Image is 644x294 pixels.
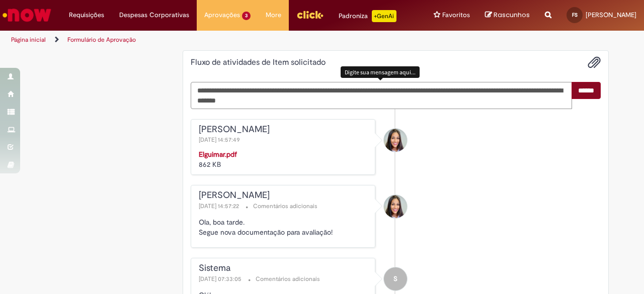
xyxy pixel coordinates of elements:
span: Aprovações [204,10,240,20]
div: Janaina Soares [384,195,407,218]
textarea: Digite sua mensagem aqui... [191,82,573,109]
span: More [266,10,281,20]
span: Favoritos [442,10,470,20]
span: Rascunhos [494,10,530,20]
div: Padroniza [339,10,396,22]
span: Requisições [69,10,104,20]
span: FS [572,12,578,18]
img: click_logo_yellow_360x200.png [296,7,324,22]
span: S [393,267,397,291]
span: [PERSON_NAME] [586,11,636,19]
span: [DATE] 14:57:22 [199,202,241,210]
div: System [384,267,407,290]
span: [DATE] 14:57:49 [199,136,242,144]
ul: Trilhas de página [8,31,422,49]
div: 862 KB [199,149,370,169]
img: ServiceNow [1,5,53,25]
div: Janaina Soares [384,129,407,152]
a: Página inicial [11,36,46,44]
h2: Fluxo de atividades de Item solicitado Histórico de tíquete [191,58,326,67]
div: [PERSON_NAME] [199,190,370,201]
p: Ola, boa tarde. Segue nova documentação para avaliação! [199,217,370,237]
span: [DATE] 07:33:05 [199,275,244,283]
div: Sistema [199,263,370,273]
div: Digite sua mensagem aqui... [341,66,420,78]
a: Elguimar.pdf [199,150,237,159]
a: Formulário de Aprovação [67,36,136,44]
div: [PERSON_NAME] [199,125,370,135]
p: +GenAi [372,10,396,22]
span: 3 [242,12,251,20]
small: Comentários adicionais [256,275,320,283]
small: Comentários adicionais [253,202,317,211]
span: Despesas Corporativas [119,10,189,20]
a: Rascunhos [485,11,530,20]
button: Adicionar anexos [588,56,601,69]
